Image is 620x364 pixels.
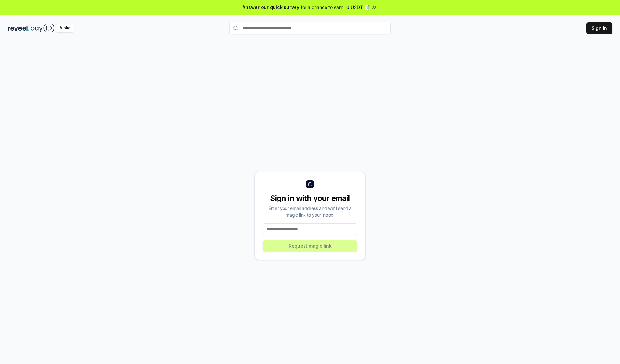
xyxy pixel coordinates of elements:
span: Answer our quick survey [243,4,299,11]
img: logo_small [306,180,314,188]
div: Enter your email address and we’ll send a magic link to your inbox. [263,205,357,218]
img: pay_id [31,24,55,32]
button: Sign In [586,22,612,34]
div: Alpha [56,24,74,32]
span: for a chance to earn 10 USDT 📝 [301,4,370,11]
div: Sign in with your email [263,193,357,203]
img: reveel_dark [8,24,29,32]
